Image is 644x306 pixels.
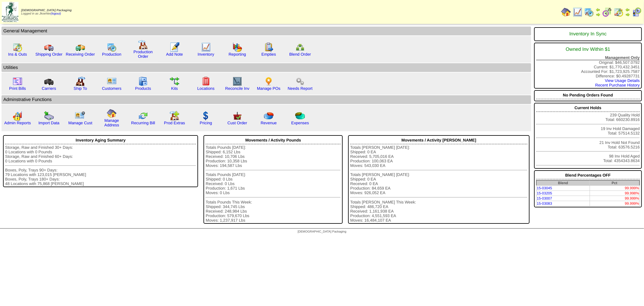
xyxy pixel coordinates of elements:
[537,201,552,206] a: 15-03083
[537,196,552,200] a: 15-03007
[13,111,22,121] img: graph2.png
[13,42,22,52] img: calendarinout.gif
[227,121,247,125] a: Cust Order
[102,52,121,57] a: Production
[104,118,119,127] a: Manage Address
[595,83,640,87] a: Recent Purchase History
[632,7,642,17] img: calendarcustomer.gif
[289,52,311,57] a: Blend Order
[2,95,531,104] td: Adminstrative Functions
[590,196,640,201] td: 99.999%
[206,136,341,144] div: Movements / Activity Pounds
[5,136,196,144] div: Inventory Aging Summary
[131,121,155,125] a: Recurring Bill
[66,52,95,57] a: Receiving Order
[584,7,594,17] img: calendarprod.gif
[44,76,54,86] img: truck3.gif
[107,76,117,86] img: customers.gif
[2,27,531,35] td: General Management
[573,7,582,17] img: line_graph.gif
[625,12,630,17] img: arrowright.gif
[605,78,640,83] a: View Usage Details
[138,40,148,50] img: factory.gif
[232,42,242,52] img: graph.gif
[536,171,640,179] div: Blend Percentages OFF
[68,121,92,125] a: Manage Cust
[261,121,277,125] a: Revenue
[200,121,212,125] a: Pricing
[138,111,148,121] img: reconcile.gif
[107,109,117,118] img: home.gif
[537,191,552,195] a: 15-03205
[170,76,179,86] img: workflow.gif
[536,55,640,60] div: Management Only
[75,42,85,52] img: truck2.gif
[21,9,72,15] span: Logged in as Jkoehler
[2,2,18,22] img: zoroco-logo-small.webp
[537,186,552,190] a: 15-03045
[590,201,640,206] td: 99.999%
[536,104,640,112] div: Current Holds
[590,191,640,196] td: 99.998%
[44,42,54,52] img: truck.gif
[75,76,85,86] img: factory2.gif
[8,52,27,57] a: Ins & Outs
[264,111,274,121] img: pie_chart.png
[232,76,242,86] img: line_graph2.gif
[201,76,211,86] img: locations.gif
[135,86,151,91] a: Products
[171,86,178,91] a: Kits
[170,111,179,121] img: prodextras.gif
[201,42,211,52] img: line_graph.gif
[298,230,346,233] span: [DEMOGRAPHIC_DATA] Packaging
[225,86,249,91] a: Reconcile Inv
[536,91,640,99] div: No Pending Orders Found
[2,63,531,72] td: Utilities
[534,43,642,89] div: Original: $46,507.0792 Current: $1,770,432.3451 Accounted For: $1,723,925.7587 Difference: $0.492...
[590,181,640,186] th: Pct
[257,86,280,91] a: Manage POs
[229,52,246,57] a: Reporting
[133,50,153,59] a: Production Order
[590,186,640,191] td: 99.999%
[38,121,59,125] a: Import Data
[295,111,305,121] img: pie_chart2.png
[21,9,72,12] span: [DEMOGRAPHIC_DATA] Packaging
[4,121,31,125] a: Admin Reports
[170,42,179,52] img: orders.gif
[102,86,121,91] a: Customers
[625,7,630,12] img: arrowleft.gif
[264,76,274,86] img: po.png
[537,181,590,186] th: Blend
[75,111,86,121] img: managecust.png
[602,7,612,17] img: calendarblend.gif
[534,103,642,169] div: 239 Quality Hold Total: 660230.8916 19 Inv Hold Damaged Total: 57514.5132 21 Inv Hold Not Found T...
[264,42,274,52] img: workorder.gif
[51,12,61,15] a: (logout)
[198,52,214,57] a: Inventory
[536,28,640,40] div: Inventory In Sync
[288,86,312,91] a: Needs Report
[350,145,527,223] div: Totals [PERSON_NAME] [DATE]: Shipped: 0 EA Received: 5,705,016 EA Production: 100,063 EA Moves: 5...
[596,12,601,17] img: arrowright.gif
[74,86,87,91] a: Ship To
[166,52,183,57] a: Add Note
[536,44,640,55] div: Owned Inv Within $1
[164,121,185,125] a: Prod Extras
[206,145,341,223] div: Totals Pounds [DATE]: Shipped: 6,152 Lbs Received: 10,706 Lbs Production: 10,358 Lbs Moves: 194,5...
[35,52,62,57] a: Shipping Order
[44,111,54,121] img: import.gif
[232,111,242,121] img: cust_order.png
[350,136,527,144] div: Movements / Activity [PERSON_NAME]
[197,86,214,91] a: Locations
[5,145,196,186] div: Storage, Raw and Finished 30+ Days: 0 Locations with 0 Pounds Storage, Raw and Finished 60+ Days:...
[295,42,305,52] img: network.png
[201,111,211,121] img: dollar.gif
[138,76,148,86] img: cabinet.gif
[107,42,117,52] img: calendarprod.gif
[614,7,623,17] img: calendarinout.gif
[42,86,56,91] a: Carriers
[295,76,305,86] img: workflow.png
[261,52,276,57] a: Empties
[596,7,601,12] img: arrowleft.gif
